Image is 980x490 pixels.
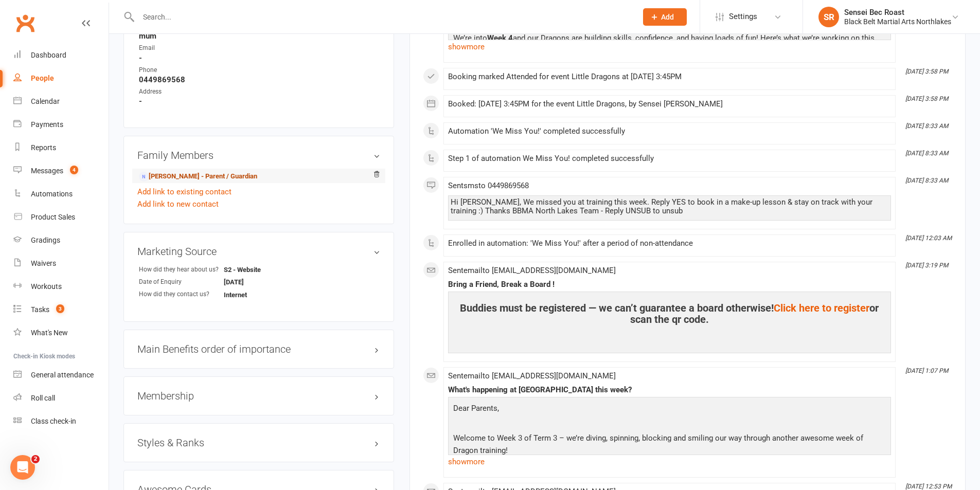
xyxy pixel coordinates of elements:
[31,120,63,129] div: Payments
[139,87,224,97] div: Address
[139,75,380,84] strong: 0449869568
[31,51,66,59] div: Dashboard
[31,259,56,267] div: Waivers
[13,113,109,136] a: Payments
[31,282,62,291] div: Workouts
[139,277,224,287] div: Date of Enquiry
[70,166,78,174] span: 4
[448,154,891,163] div: Step 1 of automation We Miss You! completed successfully
[137,150,380,161] h3: Family Members
[31,394,55,402] div: Roll call
[139,53,380,63] strong: -
[487,33,513,43] span: Week 4
[451,402,888,417] p: Dear Parents,
[451,198,888,215] div: Hi [PERSON_NAME], We missed you at training this week. Reply YES to book in a make-up lesson & st...
[137,343,380,355] h3: Main Benefits order of importance
[905,234,952,242] i: [DATE] 12:03 AM
[729,5,757,28] span: Settings
[137,390,380,402] h3: Membership
[448,239,891,248] div: Enrolled in automation: 'We Miss You!' after a period of non-attendance
[31,97,60,105] div: Calendar
[31,329,68,337] div: What's New
[13,364,109,387] a: General attendance kiosk mode
[10,455,35,480] iframe: Intercom live chat
[31,213,75,221] div: Product Sales
[13,387,109,410] a: Roll call
[13,44,109,67] a: Dashboard
[56,304,64,313] span: 3
[905,95,948,102] i: [DATE] 3:58 PM
[13,252,109,275] a: Waivers
[31,371,94,379] div: General attendance
[31,74,54,82] div: People
[13,410,109,433] a: Class kiosk mode
[448,181,529,190] span: Sent sms to 0449869568
[224,278,283,286] strong: [DATE]
[31,305,49,314] div: Tasks
[13,298,109,321] a: Tasks 3
[139,97,380,106] strong: -
[13,275,109,298] a: Workouts
[661,13,674,21] span: Add
[13,229,109,252] a: Gradings
[135,10,630,24] input: Search...
[224,266,283,274] strong: S2 - Website
[448,127,891,136] div: Automation 'We Miss You!' completed successfully
[224,291,283,299] strong: Internet
[13,67,109,90] a: People
[448,72,891,81] div: Booking marked Attended for event Little Dragons at [DATE] 3:45PM
[905,68,948,75] i: [DATE] 3:58 PM
[139,65,224,75] div: Phone
[905,367,948,374] i: [DATE] 1:07 PM
[448,371,616,380] span: Sent email to [EMAIL_ADDRESS][DOMAIN_NAME]
[13,321,109,344] a: What's New
[137,246,380,257] h3: Marketing Source
[451,302,888,325] h4: Buddies must be registered — we can’t guarantee a board otherwise! or scan the qr code.
[31,455,40,463] span: 2
[139,43,224,53] div: Email
[31,417,76,425] div: Class check-in
[13,206,109,229] a: Product Sales
[905,122,948,130] i: [DATE] 8:33 AM
[905,177,948,184] i: [DATE] 8:33 AM
[137,437,380,448] h3: Styles & Ranks
[31,167,63,175] div: Messages
[448,266,616,275] span: Sent email to [EMAIL_ADDRESS][DOMAIN_NAME]
[139,171,257,182] a: [PERSON_NAME] - Parent / Guardian
[451,432,888,459] p: Welcome to Week 3 of Term 3 – we’re diving, spinning, blocking and smiling our way through anothe...
[448,280,891,289] div: Bring a Friend, Break a Board !
[448,455,891,469] a: show more
[13,159,109,183] a: Messages 4
[13,183,109,206] a: Automations
[12,10,38,36] a: Clubworx
[448,100,891,108] div: Booked: [DATE] 3:45PM for the event Little Dragons, by Sensei [PERSON_NAME]
[844,17,951,26] div: Black Belt Martial Arts Northlakes
[818,7,839,27] div: SR
[774,302,869,314] a: Click here to register
[13,90,109,113] a: Calendar
[139,265,224,275] div: How did they hear about us?
[31,190,73,198] div: Automations
[905,262,948,269] i: [DATE] 3:19 PM
[905,150,948,157] i: [DATE] 8:33 AM
[448,40,891,54] a: show more
[905,483,952,490] i: [DATE] 12:53 PM
[137,186,231,198] a: Add link to existing contact
[139,289,224,299] div: How did they contact us?
[137,198,219,210] a: Add link to new contact
[139,31,380,41] strong: mum
[643,8,687,26] button: Add
[844,8,951,17] div: Sensei Bec Roast
[31,236,60,244] div: Gradings
[13,136,109,159] a: Reports
[31,143,56,152] div: Reports
[448,386,891,394] div: What's happening at [GEOGRAPHIC_DATA] this week?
